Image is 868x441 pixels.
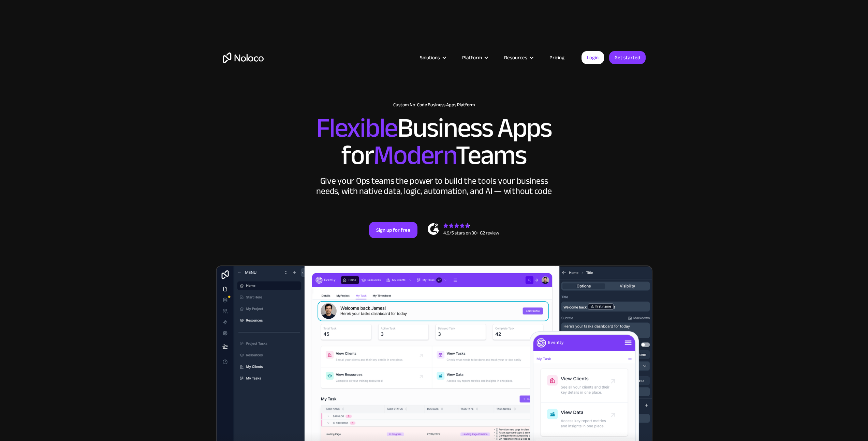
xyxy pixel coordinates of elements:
a: home [223,52,264,63]
div: Solutions [420,53,440,62]
h1: Custom No-Code Business Apps Platform [223,102,646,108]
div: Platform [454,53,496,62]
a: Pricing [541,53,573,62]
div: Resources [504,53,527,62]
div: Give your Ops teams the power to build the tools your business needs, with native data, logic, au... [315,176,554,196]
h2: Business Apps for Teams [223,115,646,169]
div: Platform [462,53,482,62]
a: Login [582,51,604,64]
a: Get started [609,51,646,64]
div: Solutions [411,53,454,62]
div: Resources [496,53,541,62]
span: Modern [373,130,456,181]
span: Flexible [316,103,397,153]
a: Sign up for free [369,222,417,238]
